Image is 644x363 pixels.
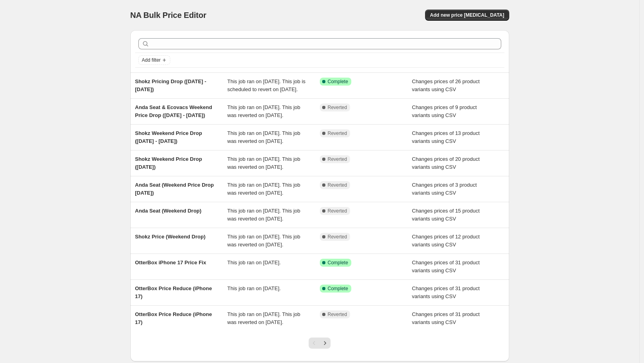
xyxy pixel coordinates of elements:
button: Next [319,338,331,349]
span: Complete [328,260,348,266]
span: Shokz Price (Weekend Drop) [135,234,206,240]
span: OtterBox iPhone 17 Price Fix [135,260,206,265]
span: Changes prices of 12 product variants using CSV [412,234,480,248]
span: This job ran on [DATE]. This job is scheduled to revert on [DATE]. [227,78,305,92]
span: Changes prices of 13 product variants using CSV [412,130,480,144]
span: This job ran on [DATE]. This job was reverted on [DATE]. [227,311,300,325]
span: Complete [328,78,348,85]
span: This job ran on [DATE]. [227,260,281,265]
span: Reverted [328,311,347,318]
span: Add new price [MEDICAL_DATA] [430,12,504,18]
span: Reverted [328,182,347,188]
span: Changes prices of 15 product variants using CSV [412,208,480,222]
span: This job ran on [DATE]. This job was reverted on [DATE]. [227,104,300,118]
span: Shokz Weekend Price Drop ([DATE] - [DATE]) [135,130,202,144]
span: Reverted [328,234,347,240]
span: Anda Seat (Weekend Drop) [135,208,202,214]
span: This job ran on [DATE]. This job was reverted on [DATE]. [227,156,300,170]
button: Add new price [MEDICAL_DATA] [425,10,509,21]
span: Changes prices of 31 product variants using CSV [412,285,480,299]
span: Reverted [328,130,347,137]
span: Reverted [328,208,347,214]
span: Changes prices of 3 product variants using CSV [412,182,477,196]
span: Complete [328,285,348,292]
span: This job ran on [DATE]. This job was reverted on [DATE]. [227,182,300,196]
span: This job ran on [DATE]. This job was reverted on [DATE]. [227,208,300,222]
nav: Pagination [309,338,331,349]
span: This job ran on [DATE]. This job was reverted on [DATE]. [227,234,300,248]
span: This job ran on [DATE]. [227,285,281,291]
span: Anda Seat (Weekend Price Drop [DATE]) [135,182,214,196]
span: Changes prices of 9 product variants using CSV [412,104,477,118]
span: Changes prices of 31 product variants using CSV [412,260,480,273]
span: Add filter [142,57,161,63]
span: OtterBox Price Reduce (iPhone 17) [135,311,212,325]
span: OtterBox Price Reduce (iPhone 17) [135,285,212,299]
span: NA Bulk Price Editor [130,11,207,20]
span: Changes prices of 26 product variants using CSV [412,78,480,92]
span: Shokz Pricing Drop ([DATE] - [DATE]) [135,78,207,92]
span: This job ran on [DATE]. This job was reverted on [DATE]. [227,130,300,144]
span: Changes prices of 20 product variants using CSV [412,156,480,170]
span: Changes prices of 31 product variants using CSV [412,311,480,325]
button: Add filter [138,55,170,65]
span: Reverted [328,156,347,162]
span: Reverted [328,104,347,111]
span: Shokz Weekend Price Drop ([DATE]) [135,156,202,170]
span: Anda Seat & Ecovacs Weekend Price Drop ([DATE] - [DATE]) [135,104,212,118]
